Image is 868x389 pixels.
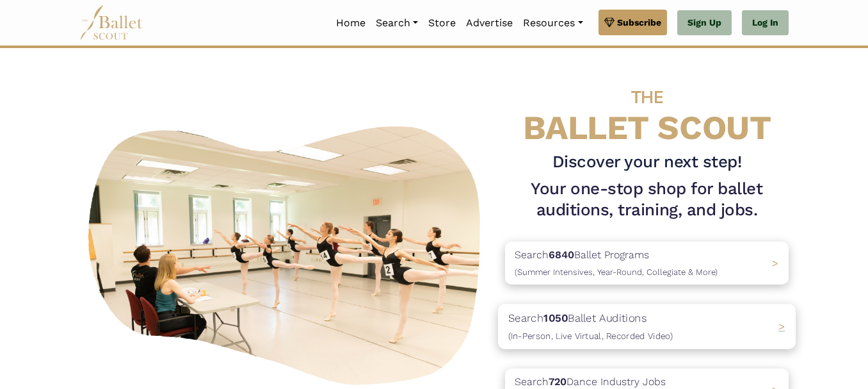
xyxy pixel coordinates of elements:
span: > [772,257,778,269]
span: (Summer Intensives, Year-Round, Collegiate & More) [515,267,718,277]
span: (In-Person, Live Virtual, Recorded Video) [508,331,673,341]
a: Sign Up [677,10,732,36]
a: Store [423,10,461,37]
h3: Discover your next step! [505,151,789,173]
span: > [778,320,785,333]
b: 6840 [549,249,574,261]
p: Search Ballet Programs [515,247,718,279]
a: Home [331,10,371,37]
a: Log In [742,10,789,36]
span: Subscribe [617,15,661,29]
h1: Your one-stop shop for ballet auditions, training, and jobs. [505,178,789,222]
a: Search1050Ballet Auditions(In-Person, Live Virtual, Recorded Video) > [505,305,789,348]
a: Search [371,10,423,37]
p: Search Ballet Auditions [508,310,673,344]
a: Subscribe [599,10,667,35]
b: 1050 [543,311,568,324]
img: gem.svg [604,15,615,29]
b: 720 [549,376,567,388]
a: Resources [518,10,588,37]
h4: BALLET SCOUT [505,74,789,146]
span: THE [631,87,663,108]
a: Search6840Ballet Programs(Summer Intensives, Year-Round, Collegiate & More)> [505,242,789,285]
a: Advertise [461,10,518,37]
